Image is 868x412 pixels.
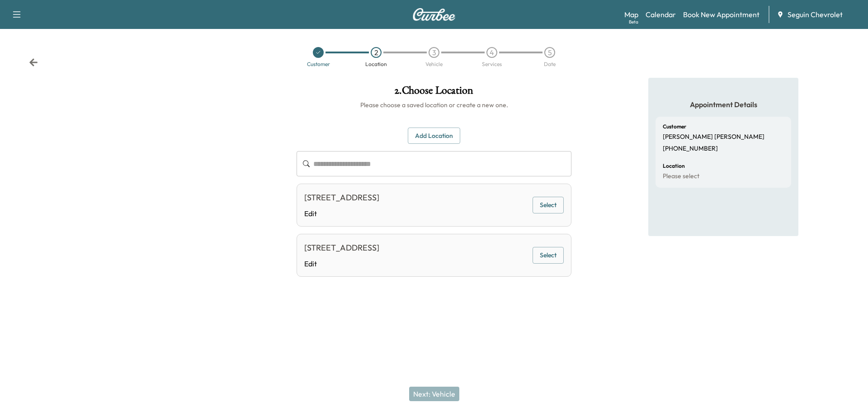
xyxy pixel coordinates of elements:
div: Customer [307,62,330,67]
div: Back [29,58,38,67]
h6: Customer [663,124,686,129]
a: Calendar [646,9,676,20]
div: Vehicle [425,62,443,67]
p: [PHONE_NUMBER] [663,145,718,153]
img: Curbee Logo [412,8,456,21]
a: MapBeta [624,9,638,20]
div: 2 [371,47,382,58]
div: Beta [629,19,638,25]
span: Seguin Chevrolet [788,9,843,20]
a: Edit [304,258,379,269]
button: Add Location [408,128,460,144]
h1: 2 . Choose Location [297,85,571,100]
div: 4 [486,47,497,58]
div: Date [544,62,556,67]
button: Select [533,197,564,213]
h6: Location [663,163,685,169]
a: Book New Appointment [683,9,759,20]
div: [STREET_ADDRESS] [304,191,379,204]
div: Services [482,62,502,67]
h5: Appointment Details [656,99,791,109]
div: 3 [429,47,439,58]
button: Select [533,247,564,264]
div: Location [365,62,387,67]
h6: Please choose a saved location or create a new one. [297,100,571,109]
div: 5 [544,47,555,58]
a: Edit [304,208,379,219]
div: [STREET_ADDRESS] [304,242,379,254]
p: Please select [663,172,699,180]
p: [PERSON_NAME] [PERSON_NAME] [663,133,764,141]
